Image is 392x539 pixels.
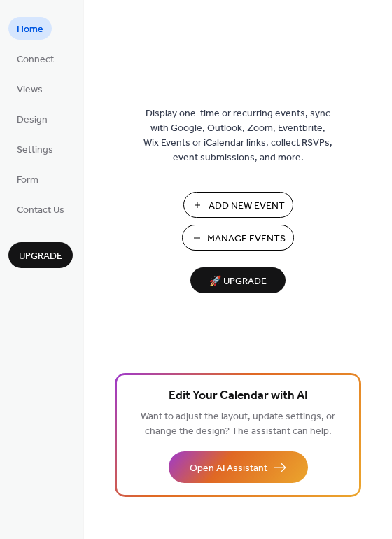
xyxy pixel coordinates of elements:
[17,22,43,37] span: Home
[8,77,51,100] a: Views
[17,143,53,157] span: Settings
[17,173,38,188] span: Form
[209,199,285,213] span: Add New Event
[182,225,294,251] button: Manage Events
[19,249,62,264] span: Upgrade
[17,203,64,218] span: Contact Us
[17,83,43,97] span: Views
[8,242,73,268] button: Upgrade
[190,267,286,293] button: 🚀 Upgrade
[169,386,308,406] span: Edit Your Calendar with AI
[207,232,286,246] span: Manage Events
[8,17,52,40] a: Home
[8,167,47,190] a: Form
[183,192,293,218] button: Add New Event
[8,197,73,220] a: Contact Us
[199,272,277,291] span: 🚀 Upgrade
[17,113,48,127] span: Design
[169,451,308,483] button: Open AI Assistant
[8,137,62,160] a: Settings
[143,106,332,165] span: Display one-time or recurring events, sync with Google, Outlook, Zoom, Eventbrite, Wix Events or ...
[17,52,54,67] span: Connect
[190,461,267,476] span: Open AI Assistant
[8,107,56,130] a: Design
[8,47,62,70] a: Connect
[141,407,335,441] span: Want to adjust the layout, update settings, or change the design? The assistant can help.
